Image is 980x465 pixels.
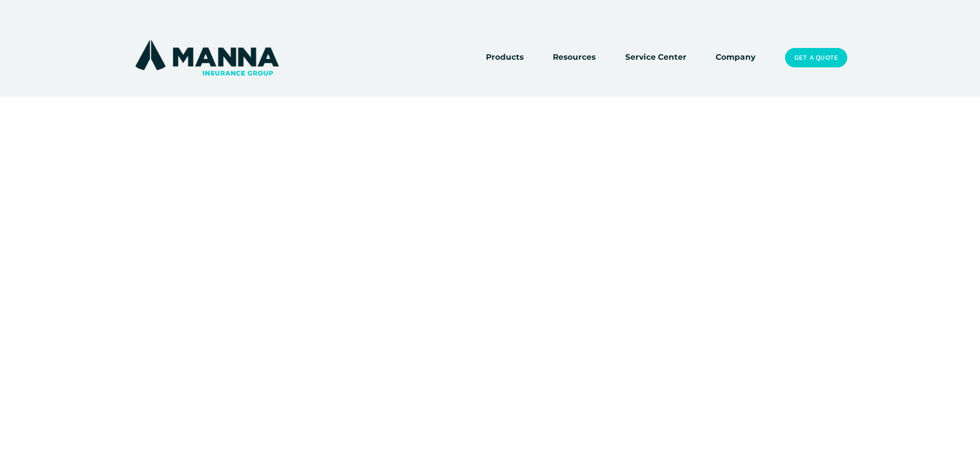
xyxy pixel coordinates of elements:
a: folder dropdown [486,51,524,65]
span: Products [486,51,524,64]
img: Manna Insurance Group [133,38,281,78]
a: Get a Quote [785,48,847,67]
a: Company [716,51,755,65]
span: Resources [553,51,596,64]
a: Service Center [625,51,687,65]
a: folder dropdown [553,51,596,65]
